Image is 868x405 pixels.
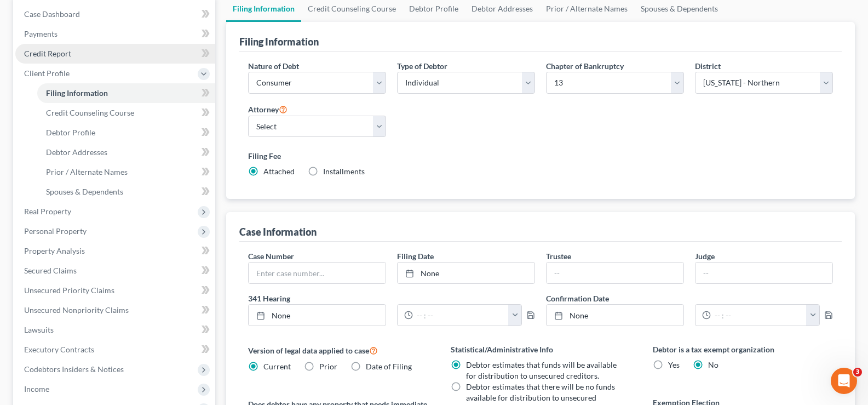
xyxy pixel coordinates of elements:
span: Prior [319,362,337,371]
span: Filing Information [46,88,108,98]
span: Secured Claims [24,266,77,275]
div: Filing Information [239,35,319,48]
a: None [249,305,386,326]
span: Current [263,362,291,371]
div: Case Information [239,225,317,238]
a: Case Dashboard [15,4,215,24]
label: Case Number [248,250,294,262]
label: Statistical/Administrative Info [451,344,631,355]
span: Prior / Alternate Names [46,167,128,176]
input: Enter case number... [249,263,386,283]
span: Debtor estimates that funds will be available for distribution to unsecured creditors. [466,360,617,380]
input: -- [547,263,683,283]
span: Client Profile [24,69,70,78]
span: Personal Property [24,226,87,236]
span: Debtor Addresses [46,147,107,157]
span: No [708,360,718,369]
span: Payments [24,29,58,38]
a: Debtor Profile [37,123,215,142]
label: Nature of Debt [248,60,299,72]
a: Debtor Addresses [37,142,215,162]
label: Attorney [248,102,288,116]
span: Real Property [24,207,71,216]
label: Filing Fee [248,150,833,162]
label: Confirmation Date [541,293,838,304]
span: Property Analysis [24,246,85,255]
span: Spouses & Dependents [46,187,123,196]
a: Spouses & Dependents [37,182,215,202]
a: Unsecured Priority Claims [15,281,215,300]
label: Version of legal data applied to case [248,344,428,357]
span: Codebtors Insiders & Notices [24,364,124,374]
span: Unsecured Priority Claims [24,286,114,295]
a: Filing Information [37,83,215,103]
a: Prior / Alternate Names [37,162,215,182]
a: None [547,305,683,326]
label: Trustee [546,250,571,262]
a: None [398,263,534,283]
a: Lawsuits [15,320,215,340]
span: Unsecured Nonpriority Claims [24,305,129,315]
label: District [695,60,721,72]
span: Credit Report [24,49,71,58]
label: Chapter of Bankruptcy [546,60,624,72]
span: 3 [853,368,862,377]
a: Credit Report [15,44,215,64]
label: Type of Debtor [397,60,447,72]
span: Yes [668,360,680,369]
label: Judge [695,250,715,262]
iframe: Intercom live chat [831,368,857,394]
span: Attached [263,167,295,176]
span: Credit Counseling Course [46,108,134,117]
span: Date of Filing [366,362,412,371]
span: Lawsuits [24,325,54,334]
a: Executory Contracts [15,340,215,360]
a: Unsecured Nonpriority Claims [15,300,215,320]
span: Executory Contracts [24,345,94,354]
input: -- : -- [711,305,807,326]
a: Payments [15,24,215,44]
label: Filing Date [397,250,434,262]
a: Secured Claims [15,261,215,281]
span: Case Dashboard [24,9,80,19]
span: Income [24,384,49,393]
a: Property Analysis [15,241,215,261]
input: -- [695,263,832,283]
span: Debtor Profile [46,128,95,137]
label: 341 Hearing [243,293,541,304]
span: Installments [323,167,365,176]
label: Debtor is a tax exempt organization [653,344,833,355]
input: -- : -- [413,305,509,326]
a: Credit Counseling Course [37,103,215,123]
